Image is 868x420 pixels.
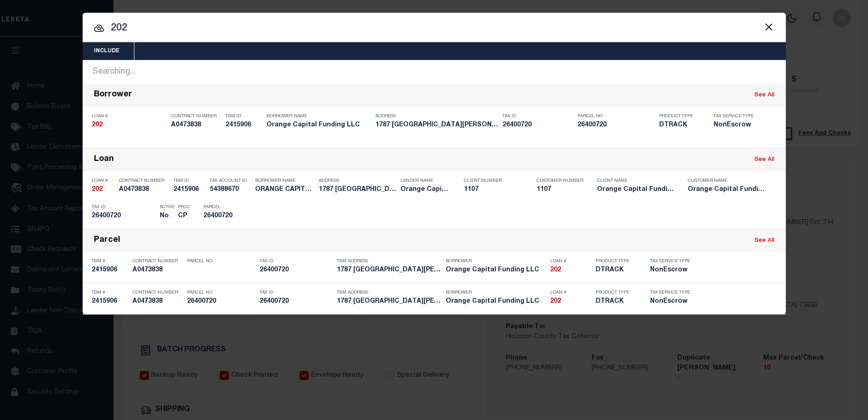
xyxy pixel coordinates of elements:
[92,290,128,295] p: TBM #
[400,178,450,184] p: Lender Name
[650,298,691,305] h5: NonEscrow
[597,178,674,184] p: Client Name
[255,186,314,194] h5: ORANGE CAPITAL FUNDING LLC
[171,114,221,119] p: Contract Number
[755,238,774,244] a: See All
[503,121,573,129] h5: 26400720
[550,298,591,305] h5: 202
[226,121,262,129] h5: 2415906
[714,114,759,119] p: Tax Service Type
[133,298,182,305] h5: A0473838
[550,266,591,274] h5: 202
[160,212,173,220] h5: No
[596,290,636,295] p: Product Type
[688,186,765,194] h5: Orange Capital Funding
[597,186,674,194] h5: Orange Capital Funding
[550,259,591,264] p: Loan #
[203,205,244,210] p: Parcel
[94,155,114,165] div: Loan
[92,121,167,129] h5: 202
[550,290,591,295] p: Loan #
[92,178,114,184] p: Loan #
[596,298,636,305] h5: DTRACK
[210,186,251,194] h5: 54388670
[650,290,691,295] p: Tax Service Type
[577,121,655,129] h5: 26400720
[210,178,251,184] p: Tax Account ID
[173,186,205,194] h5: 2415906
[577,114,655,119] p: Parcel No
[266,121,371,129] h5: Orange Capital Funding LLC
[178,212,190,220] h5: CP
[92,122,103,128] strong: 202
[83,42,131,60] button: Include
[714,121,759,129] h5: NonEscrow
[659,114,700,119] p: Product Type
[337,259,441,264] p: TBM Address
[83,20,786,36] input: Start typing...
[550,267,561,273] strong: 202
[171,121,221,129] h5: A0473838
[187,298,255,305] h5: 26400720
[92,212,155,220] h5: 26400720
[446,290,546,295] p: Borrower
[119,178,169,184] p: Contract Number
[92,259,128,264] p: TBM #
[596,266,636,274] h5: DTRACK
[160,205,175,210] p: Active
[319,178,396,184] p: Address
[464,178,523,184] p: Client Number
[260,298,332,305] h5: 26400720
[92,186,103,193] strong: 202
[133,266,182,274] h5: A0473838
[92,114,167,119] p: Loan #
[203,212,244,220] h5: 26400720
[178,205,190,210] p: PPCC
[94,235,120,246] div: Parcel
[92,205,155,210] p: Tax ID
[763,21,775,33] button: Close
[596,259,636,264] p: Product Type
[337,266,441,274] h5: 1787 ROXALANA ROAD DUNBAR WV 25064
[464,186,523,194] h5: 1107
[755,157,774,163] a: See All
[375,114,498,119] p: Address
[260,290,332,295] p: Tax ID
[537,178,583,184] p: Customer Number
[446,259,546,264] p: Borrower
[337,290,441,295] p: TBM Address
[319,186,396,194] h5: 1787 ROXALANA ROAD DUNBAR WV 25064
[650,266,691,274] h5: NonEscrow
[83,60,786,84] div: Searching...
[755,92,774,98] a: See All
[446,298,546,305] h5: Orange Capital Funding LLC
[375,121,498,129] h5: 1787 ROXALANA ROAD DUNBAR WV 25064
[92,186,114,194] h5: 202
[133,259,182,264] p: Contract Number
[550,298,561,305] strong: 202
[92,266,128,274] h5: 2415906
[133,290,182,295] p: Contract Number
[226,114,262,119] p: TBM ID
[255,178,314,184] p: Borrower Name
[260,259,332,264] p: Tax ID
[688,178,765,184] p: Customer Name
[400,186,450,194] h5: Orange Capital Funding
[92,298,128,305] h5: 2415906
[173,178,205,184] p: TBM ID
[337,298,441,305] h5: 1787 ROXALANA ROAD DUNBAR WV 25064
[503,114,573,119] p: Tax ID
[187,290,255,295] p: Parcel No
[650,259,691,264] p: Tax Service Type
[266,114,371,119] p: Borrower Name
[119,186,169,194] h5: A0473838
[260,266,332,274] h5: 26400720
[537,186,582,194] h5: 1107
[659,121,700,129] h5: DTRACK
[94,90,132,100] div: Borrower
[446,266,546,274] h5: Orange Capital Funding LLC
[187,259,255,264] p: Parcel No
